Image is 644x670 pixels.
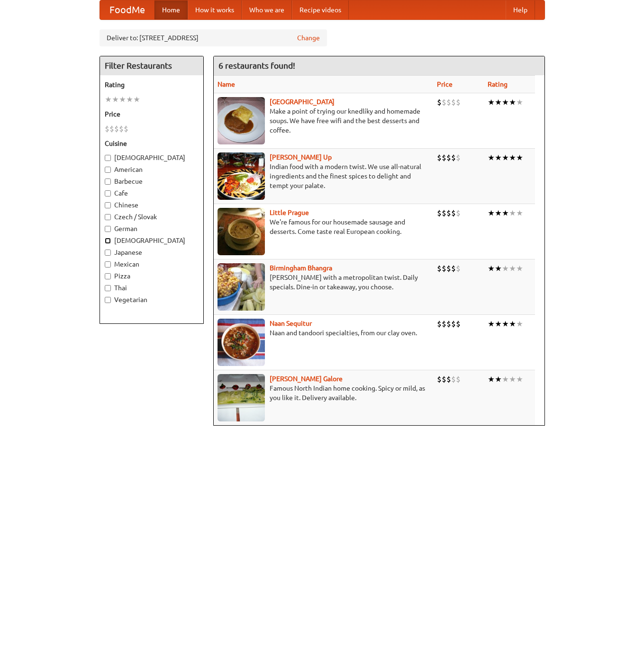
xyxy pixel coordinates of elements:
li: $ [442,374,446,384]
p: We're famous for our housemade sausage and desserts. Come taste real European cooking. [218,217,430,236]
li: ★ [502,208,509,218]
label: Japanese [105,248,199,257]
li: ★ [502,319,509,329]
li: ★ [112,94,119,105]
a: [PERSON_NAME] Up [270,153,332,161]
input: Barbecue [105,179,111,185]
li: ★ [495,263,502,274]
li: ★ [516,208,523,218]
input: Chinese [105,202,111,208]
label: Barbecue [105,177,199,186]
li: ★ [502,374,509,384]
li: $ [456,97,461,107]
li: $ [442,152,446,163]
a: Recipe videos [292,0,349,19]
img: littleprague.jpg [218,208,265,255]
li: ★ [488,319,495,329]
li: $ [442,97,446,107]
li: $ [442,263,446,274]
div: Deliver to: [STREET_ADDRESS] [100,29,327,46]
li: ★ [495,374,502,384]
a: Home [154,0,188,19]
a: [GEOGRAPHIC_DATA] [270,98,335,106]
a: Price [437,80,453,88]
li: $ [456,152,461,163]
li: $ [437,319,442,329]
li: $ [446,97,451,107]
a: Change [297,33,320,43]
input: Cafe [105,190,111,197]
li: $ [437,152,442,163]
li: ★ [509,319,516,329]
label: German [105,224,199,233]
label: Mexican [105,259,199,269]
label: [DEMOGRAPHIC_DATA] [105,236,199,245]
li: ★ [516,152,523,163]
li: ★ [502,97,509,107]
li: ★ [495,152,502,163]
li: ★ [488,97,495,107]
li: ★ [495,97,502,107]
a: Birmingham Bhangra [270,264,332,272]
input: Vegetarian [105,297,111,303]
li: $ [437,263,442,274]
li: ★ [488,263,495,274]
li: ★ [502,263,509,274]
a: [PERSON_NAME] Galore [270,375,343,383]
li: ★ [516,374,523,384]
li: ★ [495,208,502,218]
li: ★ [133,94,140,105]
p: Make a point of trying our knedlíky and homemade soups. We have free wifi and the best desserts a... [218,107,430,135]
a: FoodMe [100,0,154,19]
label: American [105,165,199,174]
li: $ [451,263,456,274]
li: ★ [105,94,112,105]
li: $ [446,319,451,329]
li: $ [124,124,128,134]
li: ★ [495,319,502,329]
li: $ [456,208,461,218]
h4: Filter Restaurants [100,56,203,75]
li: ★ [509,152,516,163]
li: $ [456,319,461,329]
li: ★ [516,319,523,329]
a: Who we are [242,0,292,19]
li: ★ [509,374,516,384]
label: Vegetarian [105,295,199,304]
li: ★ [509,263,516,274]
li: ★ [509,208,516,218]
li: $ [442,319,446,329]
li: ★ [126,94,133,105]
label: Czech / Slovak [105,212,199,222]
h5: Rating [105,80,199,89]
input: [DEMOGRAPHIC_DATA] [105,155,111,161]
li: $ [451,208,456,218]
li: $ [451,152,456,163]
input: Pizza [105,273,111,279]
label: Pizza [105,271,199,281]
label: [DEMOGRAPHIC_DATA] [105,153,199,162]
h5: Price [105,109,199,119]
li: $ [446,208,451,218]
input: Czech / Slovak [105,214,111,220]
li: $ [451,97,456,107]
li: $ [437,374,442,384]
li: ★ [119,94,126,105]
input: Mexican [105,261,111,268]
p: Naan and tandoori specialties, from our clay oven. [218,328,430,338]
li: $ [105,124,109,134]
ng-pluralize: 6 restaurants found! [218,61,295,70]
li: $ [442,208,446,218]
li: ★ [509,97,516,107]
img: naansequitur.jpg [218,319,265,366]
a: Little Prague [270,209,309,216]
li: $ [119,124,124,134]
li: $ [437,208,442,218]
li: ★ [488,208,495,218]
img: currygalore.jpg [218,374,265,421]
input: [DEMOGRAPHIC_DATA] [105,238,111,244]
a: Naan Sequitur [270,320,312,327]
